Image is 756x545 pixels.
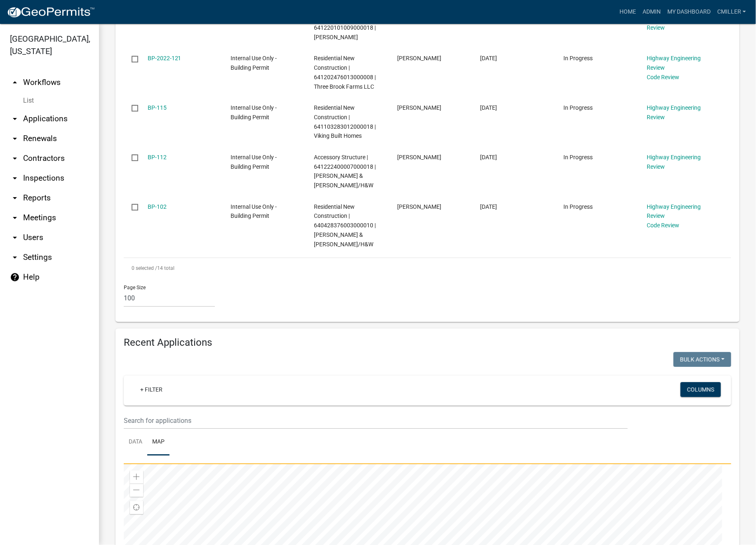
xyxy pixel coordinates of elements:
span: In Progress [564,203,593,210]
a: cmiller [714,4,749,20]
a: Code Review [647,74,679,80]
i: arrow_drop_down [10,114,20,124]
span: Residential New Construction | 641103283012000018 | Viking Built Homes [314,104,376,139]
button: Bulk Actions [674,352,731,367]
div: Zoom in [130,470,143,484]
i: help [10,272,20,282]
span: In Progress [564,55,593,61]
a: Highway Engineering Review [647,15,701,31]
span: Tami Evans [397,154,441,160]
a: Highway Engineering Review [647,104,701,120]
i: arrow_drop_up [10,78,20,87]
span: In Progress [564,104,593,111]
a: Code Review [647,222,679,229]
span: Residential New Construction | 640428376003000010 | Polito Kenneth & Hollie/H&W [314,203,376,248]
a: My Dashboard [664,4,714,20]
i: arrow_drop_down [10,173,20,183]
a: Highway Engineering Review [647,203,701,219]
i: arrow_drop_down [10,252,20,262]
span: Residential New Construction | 641202476013000008 | Three Brook Farms LLC [314,55,376,90]
i: arrow_drop_down [10,213,20,223]
span: Residential New Construction | 641220101009000018 | Shinabargar Eric A [314,6,376,40]
a: Map [147,429,170,455]
span: 0 selected / [132,265,157,271]
a: BP-2022-121 [148,55,181,61]
span: 01/31/2022 [480,203,497,210]
span: Internal Use Only - Building Permit [231,55,277,71]
span: In Progress [564,154,593,160]
input: Search for applications [124,412,628,429]
span: Internal Use Only - Building Permit [231,154,277,170]
a: BP-112 [148,154,167,160]
span: Tami Evans [397,104,441,111]
span: Internal Use Only - Building Permit [231,203,277,219]
h4: Recent Applications [124,337,731,349]
span: Tami Evans [397,203,441,210]
a: Highway Engineering Review [647,154,701,170]
i: arrow_drop_down [10,134,20,144]
i: arrow_drop_down [10,193,20,203]
span: 02/15/2022 [480,104,497,111]
div: 14 total [124,258,731,278]
a: + Filter [134,382,169,397]
span: Internal Use Only - Building Permit [231,104,277,120]
a: BP-115 [148,104,167,111]
span: Accessory Structure | 641222400007000018 | Rushmore Kristopher & Kimberly/H&W [314,154,376,189]
a: Data [124,429,147,455]
span: 02/17/2022 [480,55,497,61]
div: Zoom out [130,484,143,497]
span: 02/08/2022 [480,154,497,160]
a: Highway Engineering Review [647,55,701,71]
div: Find my location [130,501,143,514]
button: Columns [681,382,721,397]
i: arrow_drop_down [10,153,20,163]
span: Tami Evans [397,55,441,61]
a: BP-102 [148,203,167,210]
a: Home [616,4,639,20]
a: Admin [639,4,664,20]
i: arrow_drop_down [10,233,20,243]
